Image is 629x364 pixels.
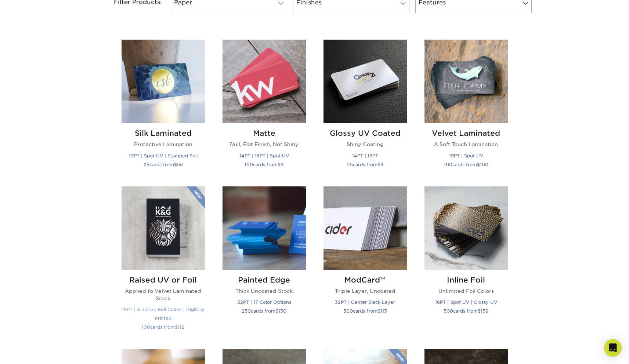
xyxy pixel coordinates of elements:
[142,324,184,330] small: cards from
[2,342,62,361] iframe: Google Customer Reviews
[223,40,306,177] a: Matte Business Cards Matte Dull, Flat Finish, Not Shiny 14PT | 16PT | Spot UV 100cards from$9
[129,153,198,159] small: 19PT | Spot UV | Stamped Foil
[424,186,508,270] img: Inline Foil Business Cards
[122,40,205,123] img: Silk Laminated Business Cards
[122,186,205,270] img: Raised UV or Foil Business Cards
[424,141,508,148] p: A Soft Touch Lamination
[444,162,488,167] small: cards from
[237,299,291,305] small: 32PT | 17 Color Options
[352,153,378,159] small: 14PT | 16PT
[177,162,183,167] span: 56
[323,186,407,341] a: ModCard™ Business Cards ModCard™ Triple Layer, Uncoated 32PT | Center Black Layer 500cards from$113
[323,141,407,148] p: Shiny Coating
[424,40,508,177] a: Velvet Laminated Business Cards Velvet Laminated A Soft Touch Lamination 19PT | Spot UV 100cards ...
[239,153,289,159] small: 14PT | 16PT | Spot UV
[444,308,488,314] small: cards from
[187,186,205,208] img: New Product
[142,324,150,330] span: 100
[122,287,205,302] p: Applied to Velvet Laminated Stock
[347,162,353,167] span: 25
[122,186,205,341] a: Raised UV or Foil Business Cards Raised UV or Foil Applied to Velvet Laminated Stock 19PT | 3 Rai...
[380,308,387,314] span: 113
[323,287,407,295] p: Triple Layer, Uncoated
[223,40,306,123] img: Matte Business Cards
[424,129,508,138] h2: Velvet Laminated
[377,162,380,167] span: $
[278,162,281,167] span: $
[242,308,251,314] span: 250
[343,308,353,314] span: 500
[281,162,283,167] span: 9
[435,299,497,305] small: 16PT | Spot UV | Glossy UV
[477,162,480,167] span: $
[122,141,205,148] p: Protective Lamination
[144,162,149,167] span: 25
[122,40,205,177] a: Silk Laminated Business Cards Silk Laminated Protective Lamination 19PT | Spot UV | Stamped Foil ...
[122,307,205,321] small: 19PT | 3 Raised Foil Colors | Digitally Printed
[223,129,306,138] h2: Matte
[223,287,306,295] p: Thick Uncoated Stock
[480,162,488,167] span: 100
[122,129,205,138] h2: Silk Laminated
[481,308,488,314] span: 159
[347,162,383,167] small: cards from
[223,141,306,148] p: Dull, Flat Finish, Not Shiny
[444,162,452,167] span: 100
[178,324,184,330] span: 112
[424,287,508,295] p: Unlimited Foil Colors
[343,308,387,314] small: cards from
[122,276,205,284] h2: Raised UV or Foil
[323,129,407,138] h2: Glossy UV Coated
[377,308,380,314] span: $
[444,308,453,314] span: 500
[478,308,481,314] span: $
[175,324,178,330] span: $
[242,308,286,314] small: cards from
[245,162,283,167] small: cards from
[335,299,395,305] small: 32PT | Center Black Layer
[323,276,407,284] h2: ModCard™
[223,276,306,284] h2: Painted Edge
[323,186,407,270] img: ModCard™ Business Cards
[223,186,306,341] a: Painted Edge Business Cards Painted Edge Thick Uncoated Stock 32PT | 17 Color Options 250cards fr...
[424,186,508,341] a: Inline Foil Business Cards Inline Foil Unlimited Foil Colors 16PT | Spot UV | Glossy UV 500cards ...
[380,162,383,167] span: 9
[323,40,407,123] img: Glossy UV Coated Business Cards
[223,186,306,270] img: Painted Edge Business Cards
[604,339,622,357] div: Open Intercom Messenger
[275,308,278,314] span: $
[449,153,483,159] small: 19PT | Spot UV
[278,308,286,314] span: 130
[424,276,508,284] h2: Inline Foil
[424,40,508,123] img: Velvet Laminated Business Cards
[144,162,183,167] small: cards from
[323,40,407,177] a: Glossy UV Coated Business Cards Glossy UV Coated Shiny Coating 14PT | 16PT 25cards from$9
[245,162,253,167] span: 100
[174,162,177,167] span: $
